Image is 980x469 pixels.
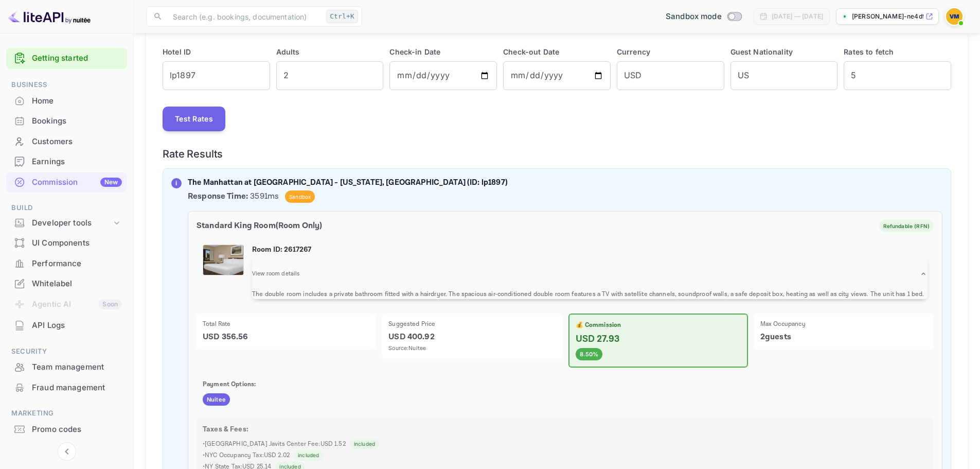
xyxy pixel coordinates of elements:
p: Source: Nuitee [388,344,556,353]
p: Check-in Date [389,46,497,57]
span: included [350,440,379,448]
img: Valentin Mihai [946,8,963,25]
span: Business [6,79,127,91]
div: Ctrl+K [326,10,358,23]
button: Test Rates [163,107,225,131]
p: 2 guests [760,331,928,343]
div: Earnings [32,156,122,168]
span: Sandbox [285,193,315,201]
input: Search (e.g. bookings, documentation) [167,6,322,27]
span: 8.50% [576,350,603,359]
div: Commission [32,177,122,188]
div: Team management [6,357,127,377]
span: Refundable (RFN) [879,222,934,230]
a: Whitelabel [6,274,127,293]
input: e.g., lp1897 [163,61,270,90]
a: Fraud management [6,378,127,397]
div: Switch to Production mode [662,11,745,23]
div: Customers [6,132,127,152]
p: Total Rate [203,320,370,329]
div: API Logs [32,320,122,332]
p: Hotel ID [163,46,270,57]
a: API Logs [6,316,127,335]
div: UI Components [32,237,122,249]
p: Guest Nationality [730,46,838,57]
p: Max Occupancy [760,320,928,329]
a: Performance [6,254,127,273]
div: UI Components [6,233,127,253]
p: USD 400.92 [388,331,556,343]
p: Payment Options: [203,380,928,389]
input: US [730,61,838,90]
p: • [GEOGRAPHIC_DATA] Javits Center Fee : USD 1.52 [203,439,928,449]
div: Promo codes [32,424,122,436]
div: Whitelabel [32,278,122,290]
a: Bookings [6,111,127,130]
div: Developer tools [32,217,112,229]
p: • NYC Occupancy Tax : USD 2.02 [203,450,928,461]
div: Performance [6,254,127,274]
span: included [294,451,323,459]
span: Security [6,346,127,357]
div: API Logs [6,316,127,336]
p: Room ID: 2617267 [252,245,928,255]
a: Customers [6,132,127,151]
p: View room details [252,270,300,279]
span: Sandbox mode [666,11,722,23]
span: Build [6,202,127,214]
div: Promo codes [6,420,127,440]
div: Home [6,91,127,111]
a: Getting started [32,53,122,64]
div: Team management [32,361,122,373]
a: Team management [6,357,127,376]
div: CommissionNew [6,172,127,193]
button: Collapse navigation [58,442,76,461]
a: UI Components [6,233,127,252]
div: [DATE] — [DATE] [772,12,823,21]
p: Check-out Date [503,46,611,57]
img: Room [203,245,243,275]
a: Promo codes [6,420,127,439]
span: Marketing [6,408,127,419]
p: Standard King Room ( Room Only ) [197,220,322,232]
img: LiteAPI logo [8,8,91,25]
div: New [100,178,122,187]
strong: Response Time: [188,191,248,202]
p: Currency [617,46,724,57]
p: 💰 Commission [576,321,741,330]
p: USD 27.93 [576,332,741,346]
div: Fraud management [32,382,122,394]
h6: Rate Results [163,148,951,160]
p: 3591ms [188,190,942,203]
div: Bookings [32,115,122,127]
input: USD [617,61,724,90]
div: Performance [32,258,122,270]
div: Fraud management [6,378,127,398]
div: Whitelabel [6,274,127,294]
div: Home [32,95,122,107]
a: Earnings [6,152,127,171]
span: Nuitee [203,395,230,404]
div: Getting started [6,48,127,69]
a: Home [6,91,127,110]
a: CommissionNew [6,172,127,192]
p: i [175,179,177,188]
div: Earnings [6,152,127,172]
div: Bookings [6,111,127,131]
p: The Manhattan at [GEOGRAPHIC_DATA] - [US_STATE], [GEOGRAPHIC_DATA] (ID: lp1897) [188,177,942,189]
p: [PERSON_NAME]-ne4d9.n... [852,12,923,21]
div: View room details [252,257,928,290]
div: Customers [32,136,122,148]
p: Rates to fetch [844,46,951,57]
p: Adults [276,46,384,57]
p: USD 356.56 [203,331,370,343]
p: The double room includes a private bathroom fitted with a hairdryer. The spacious air-conditioned... [252,290,928,299]
p: Taxes & Fees: [203,424,928,435]
div: Developer tools [6,214,127,232]
p: Suggested Price [388,320,556,329]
